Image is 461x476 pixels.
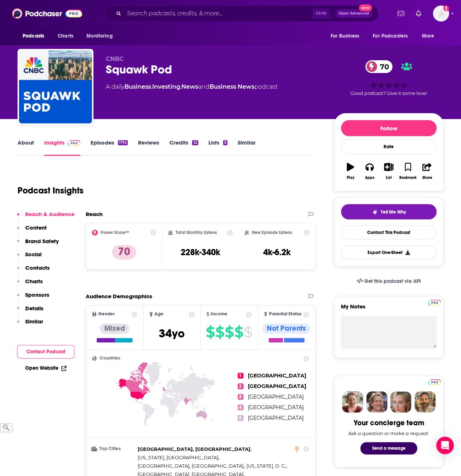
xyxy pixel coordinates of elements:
[225,326,234,338] span: $
[422,176,432,180] div: Share
[433,5,449,22] button: Show profile menu
[17,345,74,358] button: Contact Podcast
[347,176,354,180] div: Play
[151,83,152,90] span: ,
[360,158,379,184] button: Apps
[92,446,135,451] h3: Top Cities
[206,326,215,338] span: $
[418,158,437,184] button: Share
[372,209,378,215] img: tell me why sparkle
[106,55,124,62] span: CNBC
[25,365,66,371] a: Open Website
[413,7,424,20] a: Show notifications dropdown
[366,391,387,412] img: Barbara Profile
[25,318,43,325] p: Similar
[246,463,286,469] span: [US_STATE], D. C.
[381,209,406,215] span: Tell Me Why
[248,383,306,389] span: [GEOGRAPHIC_DATA]
[312,9,330,18] span: Ctrl K
[25,264,50,271] p: Contacts
[198,83,210,90] span: and
[269,312,301,316] span: Parental Status
[350,91,427,96] span: Good podcast? Give it some love!
[252,230,292,235] h2: New Episode Listens
[19,50,92,123] img: Squawk Pod
[58,31,73,41] span: Charts
[248,372,306,379] span: [GEOGRAPHIC_DATA]
[159,326,185,341] span: 34 yo
[386,176,392,180] div: List
[17,238,59,251] button: Brand Safety
[118,140,128,145] div: 1714
[341,139,437,154] div: Rate
[12,7,82,20] a: Podchaser - Follow, Share and Rate Podcasts
[399,176,416,180] div: Bookmark
[335,9,372,18] button: Open AdvancedNew
[428,300,441,306] img: Podchaser Pro
[359,4,372,11] span: New
[422,31,434,41] span: More
[390,391,411,412] img: Jules Profile
[87,31,112,41] span: Monitoring
[81,29,122,43] button: open menu
[17,318,43,331] button: Similar
[17,211,74,224] button: Reach & Audience
[368,29,418,43] button: open menu
[341,204,437,219] button: tell me why sparkleTell Me Why
[152,83,180,90] a: Investing
[106,82,278,91] div: A daily podcast
[395,7,407,20] a: Show notifications dropdown
[25,305,43,312] p: Details
[44,139,80,156] a: InsightsPodchaser Pro
[138,462,245,470] span: ,
[68,140,80,146] img: Podchaser Pro
[360,442,417,454] button: Send a message
[138,445,251,453] span: ,
[17,264,50,278] button: Contacts
[443,5,449,11] svg: Add a profile image
[262,323,310,334] div: Not Parents
[373,60,393,73] span: 70
[433,5,449,22] img: User Profile
[341,303,437,316] label: My Notes
[365,60,393,73] a: 70
[18,29,54,43] button: open menu
[25,251,42,258] p: Social
[223,140,227,145] div: 3
[373,31,408,41] span: For Podcasters
[138,446,250,452] span: [GEOGRAPHIC_DATA], [GEOGRAPHIC_DATA]
[244,326,252,338] span: $
[101,230,129,235] h2: Power Score™
[234,326,243,338] span: $
[365,176,374,180] div: Apps
[100,323,129,334] div: Mixed
[138,463,243,469] span: [GEOGRAPHIC_DATA], [GEOGRAPHIC_DATA]
[342,391,363,412] img: Sydney Profile
[17,305,43,318] button: Details
[211,312,227,316] span: Income
[208,139,227,156] a: Lists3
[192,140,198,145] div: 12
[23,31,44,41] span: Podcasts
[398,158,417,184] button: Bookmark
[428,378,441,385] a: Pro website
[100,356,120,361] span: Countries
[364,278,421,284] span: Get this podcast via API
[154,312,164,316] span: Age
[181,83,198,90] a: News
[104,5,379,22] div: Search podcasts, credits, & more...
[25,291,49,298] p: Sponsors
[215,326,224,338] span: $
[18,185,84,196] h1: Podcast Insights
[112,245,136,260] p: 70
[18,139,34,156] a: About
[98,312,115,316] span: Gender
[341,245,437,260] button: Export One-Sheet
[263,247,291,258] h3: 4k-6.2k
[238,139,256,156] a: Similar
[351,272,427,290] a: Get this podcast via API
[436,437,454,454] div: Open Intercom Messenger
[379,158,398,184] button: List
[124,83,151,90] a: Business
